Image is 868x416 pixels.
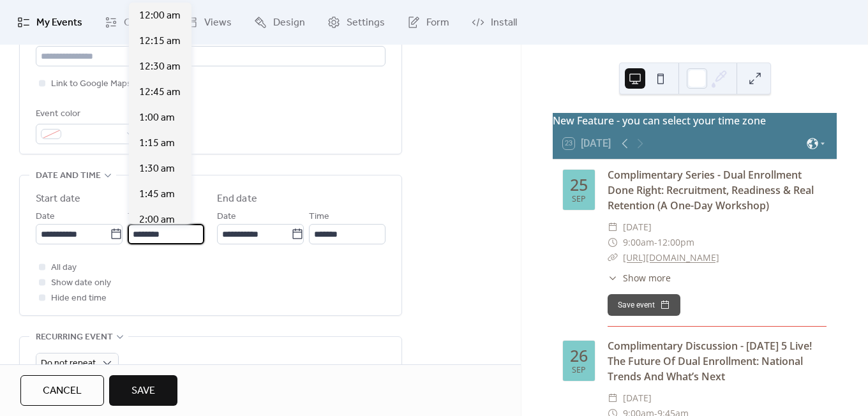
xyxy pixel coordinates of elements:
[572,366,586,375] div: Sep
[608,250,618,265] div: ​
[176,5,241,40] a: Views
[51,276,111,291] span: Show date only
[8,5,92,40] a: My Events
[51,77,131,92] span: Link to Google Maps
[608,339,812,383] a: Complimentary Discussion - [DATE] 5 Live! The Future Of Dual Enrollment: National Trends And What...
[139,110,175,126] span: 1:00 am
[398,5,459,40] a: Form
[657,235,694,250] span: 12:00pm
[139,34,181,49] span: 12:15 am
[36,330,113,345] span: Recurring event
[309,209,329,225] span: Time
[608,271,618,285] div: ​
[570,348,588,364] div: 26
[426,15,449,31] span: Form
[51,291,107,306] span: Hide end time
[623,219,652,235] span: [DATE]
[41,355,96,372] span: Do not repeat
[318,5,394,40] a: Settings
[95,5,172,40] a: Connect
[217,191,257,207] div: End date
[139,212,175,228] span: 2:00 am
[20,375,104,406] button: Cancel
[139,187,175,202] span: 1:45 am
[570,177,588,193] div: 25
[623,271,671,285] span: Show more
[608,235,618,250] div: ​
[623,390,652,406] span: [DATE]
[51,260,77,276] span: All day
[623,235,654,250] span: 9:00am
[462,5,527,40] a: Install
[491,15,517,31] span: Install
[572,195,586,204] div: Sep
[244,5,315,40] a: Design
[139,8,181,24] span: 12:00 am
[273,15,305,31] span: Design
[36,107,138,122] div: Event color
[109,375,177,406] button: Save
[608,294,680,316] button: Save event
[553,113,837,128] div: New Feature - you can select your time zone
[139,85,181,100] span: 12:45 am
[347,15,385,31] span: Settings
[654,235,657,250] span: -
[139,136,175,151] span: 1:15 am
[131,383,155,399] span: Save
[36,168,101,184] span: Date and time
[204,15,232,31] span: Views
[36,209,55,225] span: Date
[128,209,148,225] span: Time
[623,251,719,264] a: [URL][DOMAIN_NAME]
[36,191,80,207] div: Start date
[124,15,163,31] span: Connect
[217,209,236,225] span: Date
[608,219,618,235] div: ​
[608,168,814,212] a: Complimentary Series - Dual Enrollment Done Right: Recruitment, Readiness & Real Retention (A One...
[139,59,181,75] span: 12:30 am
[139,161,175,177] span: 1:30 am
[36,15,82,31] span: My Events
[608,271,671,285] button: ​Show more
[43,383,82,399] span: Cancel
[608,390,618,406] div: ​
